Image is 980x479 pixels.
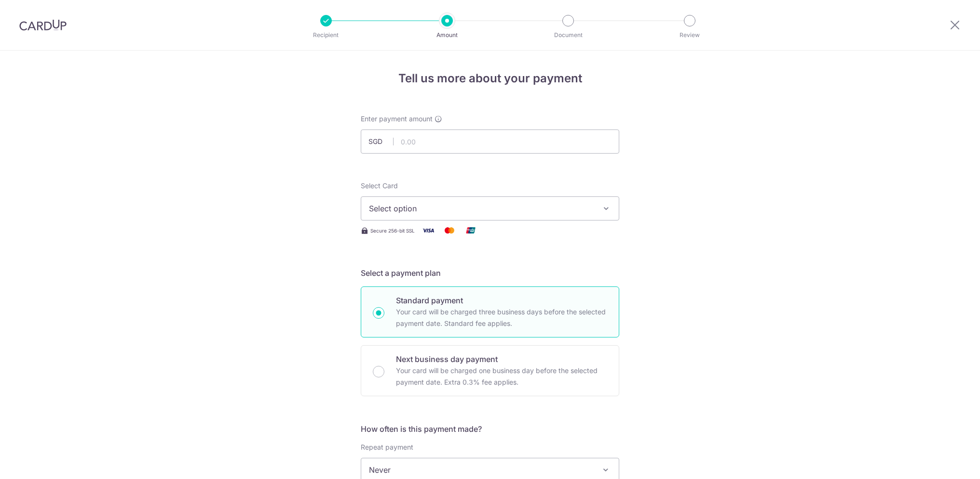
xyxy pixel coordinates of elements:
[396,365,607,388] p: Your card will be charged one business day before the selected payment date. Extra 0.3% fee applies.
[918,450,970,474] iframe: Opens a widget where you can find more information
[361,181,398,190] span: translation missing: en.payables.payment_networks.credit_card.summary.labels.select_card
[361,70,619,87] h4: Tell us more about your payment
[368,137,394,146] span: SGD
[654,30,725,40] p: Review
[419,224,438,236] img: Visa
[440,224,459,236] img: Mastercard
[369,203,594,214] span: Select option
[461,224,480,236] img: Union Pay
[370,227,415,234] span: Secure 256-bit SSL
[396,295,607,306] p: Standard payment
[361,114,433,124] span: Enter payment amount
[396,353,607,365] p: Next business day payment
[19,19,67,31] img: CardUp
[290,30,362,40] p: Recipient
[361,423,619,435] h5: How often is this payment made?
[396,306,607,329] p: Your card will be charged three business days before the selected payment date. Standard fee appl...
[532,30,604,40] p: Document
[411,30,483,40] p: Amount
[361,442,413,452] label: Repeat payment
[361,267,619,279] h5: Select a payment plan
[361,196,619,220] button: Select option
[361,129,619,154] input: 0.00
